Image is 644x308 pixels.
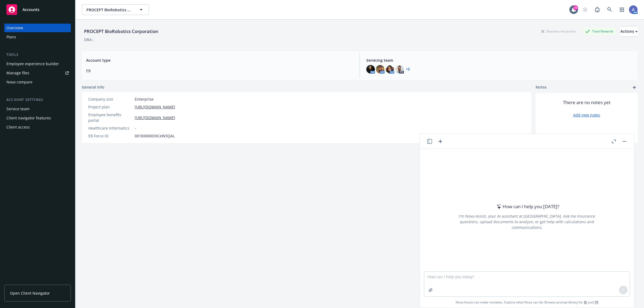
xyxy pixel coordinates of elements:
[135,96,153,102] span: Enterprise
[23,8,39,12] span: Accounts
[573,112,600,118] a: Add new notes
[395,65,404,74] img: photo
[617,4,627,15] a: Switch app
[4,97,71,102] div: Account settings
[580,4,590,15] a: Start snowing
[86,57,353,63] span: Account type
[4,78,71,86] a: Nova compare
[536,84,547,91] span: Notes
[6,78,32,86] div: Nova compare
[6,123,30,131] div: Client access
[6,114,51,122] div: Client navigator features
[82,84,104,90] span: General info
[4,24,71,32] a: Overview
[539,28,578,35] div: Business Insurance
[629,5,638,14] img: photo
[4,114,71,122] a: Client navigator features
[495,203,559,210] div: How can I help you [DATE]?
[422,297,632,308] span: Nova Assist can make mistakes. Explore what Nova can do: Browse prompt library for and
[573,5,578,10] div: 78
[4,60,71,68] a: Employee experience builder
[4,52,71,57] div: Tools
[406,68,410,71] a: +2
[6,105,30,113] div: Service team
[135,115,175,120] a: [URL][DOMAIN_NAME]
[88,96,133,102] div: Company size
[592,4,603,15] a: Report a Bug
[620,26,638,37] button: Actions
[594,300,598,305] a: TR
[135,133,175,139] span: 0018X00003ICeW3QAL
[4,2,71,17] a: Accounts
[366,65,375,74] img: photo
[86,7,133,13] span: PROCEPT BioRobotics Corporation
[366,57,633,63] span: Servicing team
[6,33,16,41] div: Plans
[82,28,160,35] div: PROCEPT BioRobotics Corporation
[4,123,71,131] a: Client access
[88,125,133,131] div: Healthcare Informatics
[88,133,133,139] div: EB Force ID
[4,69,71,77] a: Manage files
[376,65,385,74] img: photo
[6,60,59,68] div: Employee experience builder
[4,33,71,41] a: Plans
[82,4,149,15] button: PROCEPT BioRobotics Corporation
[583,28,616,35] div: Total Rewards
[6,24,23,32] div: Overview
[6,69,29,77] div: Manage files
[386,65,394,74] img: photo
[86,68,353,74] span: EB
[84,37,94,42] div: DBA: -
[10,290,50,296] span: Open Client Navigator
[135,104,175,110] a: [URL][DOMAIN_NAME]
[631,84,638,91] a: add
[452,213,602,230] div: I'm Nova Assist, your AI assistant at [GEOGRAPHIC_DATA]. Ask me insurance questions, upload docum...
[620,26,638,36] div: Actions
[4,105,71,113] a: Service team
[88,104,133,110] div: Project plan
[604,4,615,15] a: Search
[563,99,610,106] span: There are no notes yet
[135,125,136,131] span: -
[584,300,587,305] a: BI
[88,112,133,123] div: Employee benefits portal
